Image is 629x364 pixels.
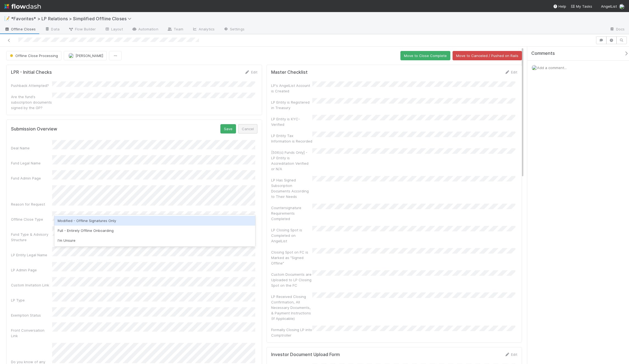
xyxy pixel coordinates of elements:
[11,70,52,75] h5: LPR - Initial Checks
[11,145,52,151] div: Deal Name
[271,70,308,75] h5: Master Checklist
[11,217,52,222] div: Offline Close Type
[11,328,52,339] div: Front Conversation Link
[11,232,52,243] div: Fund Type & Advisory Structure
[54,235,255,245] div: I'm Unsure
[504,70,517,74] a: Edit
[163,25,188,34] a: Team
[271,205,312,221] div: Countersignature Requirements Completed
[4,16,10,21] span: 📝
[271,133,312,144] div: LP Entity Tax Information is Recorded
[553,4,566,9] div: Help
[271,99,312,110] div: LP Entity is Registered in Treasury
[54,216,255,226] div: Modified - Offline Signatures Only
[601,4,617,8] span: AngelList
[100,25,127,34] a: Layout
[220,124,236,133] button: Save
[271,249,312,266] div: Closing Spot on FC is Marked as "Signed Offline"
[64,51,107,60] button: [PERSON_NAME]
[11,175,52,181] div: Fund Admin Page
[571,4,592,9] a: My Tasks
[40,25,64,34] a: Data
[9,53,58,58] span: Offline Close Processing
[11,297,52,303] div: LP Type
[4,2,41,11] img: logo-inverted-e16ddd16eac7371096b0.svg
[68,53,74,58] img: avatar_6177bb6d-328c-44fd-b6eb-4ffceaabafa4.png
[531,51,555,56] span: Comments
[537,66,567,70] span: Add a comment...
[271,272,312,288] div: Custom Documents are Uploaded to LP Closing Spot on the FC
[11,94,52,110] div: Are the fund's subscription documents signed by the GP?
[271,150,312,172] div: [506(c) Funds Only] - LP Entity is Accreditation Verified or N/A
[619,4,625,9] img: avatar_218ae7b5-dcd5-4ccc-b5d5-7cc00ae2934f.png
[605,25,629,34] a: Docs
[54,226,255,235] div: Full - Entirely Offline Onboarding
[271,83,312,94] div: LP's AngelList Account is Created
[6,51,61,60] button: Offline Close Processing
[271,177,312,199] div: LP Has Signed Subscription Documents According to Their Needs
[271,294,312,321] div: LP Received Closing Confirmation, All Necessary Documents, & Payment Instructions (If Applicable)
[245,70,257,74] a: Edit
[68,26,96,32] span: Flow Builder
[11,282,52,288] div: Custom Invitation Link
[11,252,52,258] div: LP Entity Legal Name
[11,312,52,318] div: Exemption Status
[75,53,103,58] span: [PERSON_NAME]
[11,160,52,166] div: Fund Legal Name
[271,352,340,357] h5: Investor Document Upload Form
[504,352,517,357] a: Edit
[127,25,163,34] a: Automation
[11,83,52,88] div: Pushback Attempted?
[453,51,522,60] button: Move to Canceled / Pushed on Rails
[11,126,57,132] h5: Submission Overview
[571,4,592,8] span: My Tasks
[4,26,36,32] span: Offline Closes
[219,25,249,34] a: Settings
[271,327,312,338] div: Formally Closing LP into Comptroller
[11,267,52,273] div: LP Admin Page
[400,51,450,60] button: Move to Close Complete
[271,227,312,244] div: LP Closing Spot is Completed on AngelList
[11,201,52,207] div: Reason for Request
[532,65,537,70] img: avatar_218ae7b5-dcd5-4ccc-b5d5-7cc00ae2934f.png
[11,16,134,21] span: *Favorites* > LP Relations > Simplified Offline Closes
[64,25,100,34] a: Flow Builder
[188,25,219,34] a: Analytics
[271,116,312,127] div: LP Entity is KYC-Verified
[238,124,257,133] button: Cancel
